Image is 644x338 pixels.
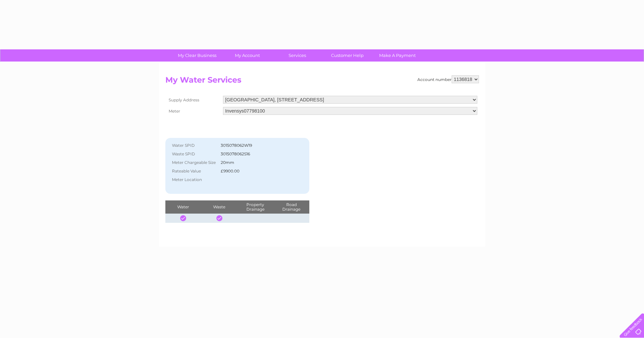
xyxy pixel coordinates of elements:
th: Meter [165,105,221,117]
td: £9900.00 [219,167,295,175]
td: 20mm [219,158,295,167]
a: My Clear Business [170,49,224,62]
th: Waste SPID [169,150,219,158]
th: Rateable Value [169,167,219,175]
a: Customer Help [320,49,375,62]
td: 3015078062S16 [219,150,295,158]
a: My Account [220,49,274,62]
th: Meter Location [169,175,219,184]
th: Property Drainage [237,200,273,214]
h2: My Water Services [165,75,479,88]
th: Water SPID [169,141,219,150]
a: Make A Payment [370,49,425,62]
a: Services [270,49,324,62]
td: 3015078062W19 [219,141,295,150]
div: Account number [417,75,479,83]
th: Supply Address [165,94,221,105]
th: Meter Chargeable Size [169,158,219,167]
th: Road Drainage [273,200,310,214]
th: Water [165,200,201,214]
th: Waste [201,200,237,214]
